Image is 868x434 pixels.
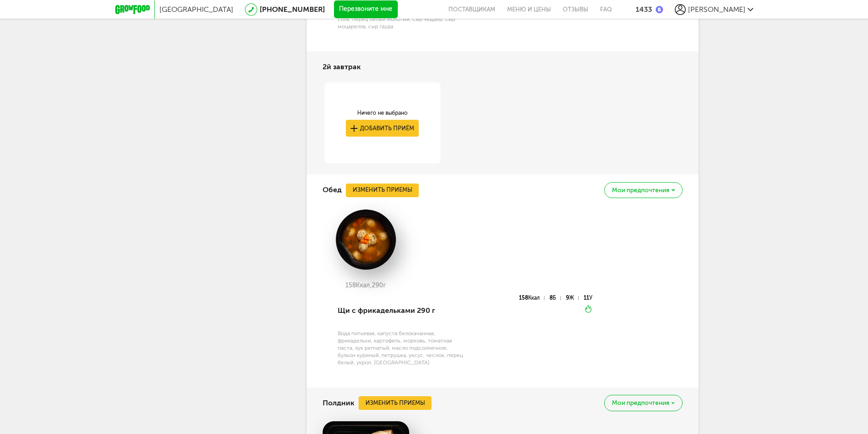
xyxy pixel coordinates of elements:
[553,295,556,301] span: Б
[260,5,325,14] a: [PHONE_NUMBER]
[636,5,652,14] div: 1433
[589,295,592,301] span: У
[550,296,560,300] div: 8
[323,282,409,289] div: 158 290
[338,295,464,326] div: Щи с фрикадельками 290 г
[612,187,669,194] span: Мои предпочтения
[338,330,464,366] div: Вода питьевая, капуста белокачанная, фрикадельки, картофель, морковь, томатная паста, лук репчаты...
[566,296,579,300] div: 9
[383,281,386,289] span: г
[656,6,663,13] img: bonus_b.cdccf46.png
[334,0,398,19] button: Перезвоните мне
[159,5,233,14] span: [GEOGRAPHIC_DATA]
[338,8,464,30] div: Меланж, томаты сушеные, шафран молотый, соль, перец белый молотый, сыр чеддер, сыр моцарелла, сыр...
[584,296,592,300] div: 11
[323,394,354,412] h4: Полдник
[356,281,372,289] span: Ккал,
[569,295,574,301] span: Ж
[323,209,409,271] img: big_Mj21AkCaiP2Xf8iS.png
[519,296,544,300] div: 158
[346,120,419,137] button: Добавить приём
[688,5,745,14] span: [PERSON_NAME]
[346,184,419,197] button: Изменить приемы
[346,109,419,117] div: Ничего не выбрано
[323,58,361,76] h4: 2й завтрак
[612,400,669,406] span: Мои предпочтения
[359,396,431,410] button: Изменить приемы
[528,295,540,301] span: Ккал
[323,181,342,199] h4: Обед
